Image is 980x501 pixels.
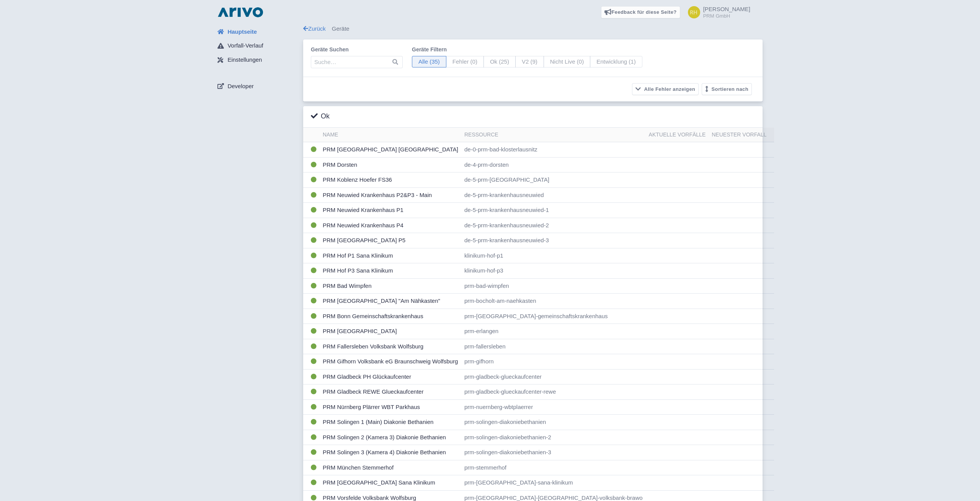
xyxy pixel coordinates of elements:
[461,248,646,263] td: klinikum-hof-p1
[703,13,750,18] small: PRM GmbH
[320,309,461,324] td: PRM Bonn Gemeinschaftskrankenhaus
[646,128,709,142] th: Aktuelle Vorfälle
[461,309,646,324] td: prm-[GEOGRAPHIC_DATA]-gemeinschaftskrankenhaus
[320,430,461,445] td: PRM Solingen 2 (Kamera 3) Diakonie Bethanien
[461,172,646,188] td: de-5-prm-[GEOGRAPHIC_DATA]
[461,203,646,218] td: de-5-prm-krankenhausneuwied-1
[702,83,752,95] button: Sortieren nach
[320,399,461,415] td: PRM Nürnberg Plärrer WBT Parkhaus
[683,6,750,18] a: [PERSON_NAME] PRM GmbH
[211,53,303,67] a: Einstellungen
[461,278,646,294] td: prm-bad-wimpfen
[320,384,461,400] td: PRM Gladbeck REWE Glueckaufcenter
[601,6,680,18] a: Feedback für diese Seite?
[320,460,461,475] td: PRM München Stemmerhof
[320,445,461,460] td: PRM Solingen 3 (Kamera 4) Diakonie Bethanien
[461,294,646,309] td: prm-bocholt-am-naehkasten
[320,233,461,248] td: PRM [GEOGRAPHIC_DATA] P5
[320,278,461,294] td: PRM Bad Wimpfen
[709,128,774,142] th: Neuester Vorfall
[311,46,403,54] label: Geräte suchen
[311,112,330,121] h3: Ok
[483,56,516,68] span: Ok (25)
[461,384,646,400] td: prm-gladbeck-glueckaufcenter-rewe
[461,430,646,445] td: prm-solingen-diakoniebethanien-2
[320,248,461,263] td: PRM Hof P1 Sana Klinikum
[461,218,646,233] td: de-5-prm-krankenhausneuwied-2
[320,475,461,491] td: PRM [GEOGRAPHIC_DATA] Sana Klinikum
[461,324,646,339] td: prm-erlangen
[461,399,646,415] td: prm-nuernberg-wbtplaerrer
[461,445,646,460] td: prm-solingen-diakoniebethanien-3
[320,369,461,384] td: PRM Gladbeck PH Glückaufcenter
[227,82,253,91] span: Developer
[461,263,646,279] td: klinikum-hof-p3
[320,324,461,339] td: PRM [GEOGRAPHIC_DATA]
[461,128,646,142] th: Ressource
[216,6,265,18] img: logo
[320,142,461,158] td: PRM [GEOGRAPHIC_DATA] [GEOGRAPHIC_DATA]
[320,128,461,142] th: Name
[461,369,646,384] td: prm-gladbeck-glueckaufcenter
[320,263,461,279] td: PRM Hof P3 Sana Klinikum
[320,187,461,203] td: PRM Neuwied Krankenhaus P2&P3 - Main
[515,56,544,68] span: V2 (9)
[320,172,461,188] td: PRM Koblenz Hoefer FS36
[227,56,262,64] span: Einstellungen
[461,142,646,158] td: de-0-prm-bad-klosterlausnitz
[446,56,484,68] span: Fehler (0)
[320,203,461,218] td: PRM Neuwied Krankenhaus P1
[211,79,303,94] a: Developer
[544,56,590,68] span: Nicht Live (0)
[211,25,303,39] a: Hauptseite
[461,475,646,491] td: prm-[GEOGRAPHIC_DATA]-sana-klinikum
[303,25,763,33] div: Geräte
[412,56,446,68] span: Alle (35)
[590,56,642,68] span: Entwicklung (1)
[227,28,257,36] span: Hauptseite
[461,339,646,354] td: prm-fallersleben
[703,6,750,12] span: [PERSON_NAME]
[320,218,461,233] td: PRM Neuwied Krankenhaus P4
[412,46,642,54] label: Geräte filtern
[461,233,646,248] td: de-5-prm-krankenhausneuwied-3
[320,415,461,430] td: PRM Solingen 1 (Main) Diakonie Bethanien
[632,83,699,95] button: Alle Fehler anzeigen
[320,339,461,354] td: PRM Fallersleben Volksbank Wolfsburg
[461,354,646,370] td: prm-gifhorn
[320,354,461,370] td: PRM Gifhorn Volksbank eG Braunschweig Wolfsburg
[311,56,403,68] input: Suche…
[461,460,646,475] td: prm-stemmerhof
[461,157,646,172] td: de-4-prm-dorsten
[320,157,461,172] td: PRM Dorsten
[303,25,326,32] a: Zurück
[461,187,646,203] td: de-5-prm-krankenhausneuwied
[320,294,461,309] td: PRM [GEOGRAPHIC_DATA] "Am Nähkasten"
[227,41,263,50] span: Vorfall-Verlauf
[461,415,646,430] td: prm-solingen-diakoniebethanien
[211,39,303,53] a: Vorfall-Verlauf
